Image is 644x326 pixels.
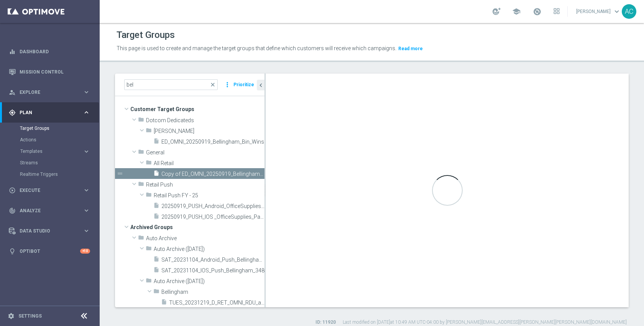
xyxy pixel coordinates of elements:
i: folder [153,288,159,297]
a: Dashboard [20,41,90,62]
i: keyboard_arrow_right [83,207,90,214]
div: AC [622,4,636,19]
span: Retail Push FY - 25 [154,192,264,199]
i: lightbulb [9,248,16,255]
label: ID: 11920 [315,319,336,326]
i: keyboard_arrow_right [83,148,90,155]
div: Mission Control [9,62,90,82]
span: Johnny [154,128,264,134]
div: track_changes Analyze keyboard_arrow_right [8,208,90,214]
i: chevron_left [257,82,264,89]
div: Templates [20,146,99,157]
button: Read more [398,44,424,53]
i: insert_drive_file [153,267,159,275]
div: Dashboard [9,41,90,62]
a: Realtime Triggers [20,171,80,177]
button: Templates keyboard_arrow_right [20,148,90,154]
div: Streams [20,157,99,169]
i: folder [146,277,152,286]
i: equalizer [9,48,16,55]
span: Bellingham [161,289,264,295]
span: 20250919_PUSH_IOS _OfficeSupplies_PartyCity_Bellingham [161,214,264,220]
div: Plan [9,109,83,116]
span: Customer Target Groups [130,104,264,115]
button: gps_fixed Plan keyboard_arrow_right [8,110,90,116]
button: Prioritize [232,80,255,90]
i: folder [146,192,152,200]
button: lightbulb Optibot +10 [8,248,90,254]
div: Realtime Triggers [20,169,99,180]
i: insert_drive_file [153,256,159,265]
i: person_search [9,89,16,96]
button: person_search Explore keyboard_arrow_right [8,89,90,95]
div: Data Studio [9,228,83,234]
a: Streams [20,160,80,166]
span: 20250919_PUSH_Android_OfficeSupplies_PartyCity_Bellingham [161,203,264,210]
span: Auto Archive (2024-03-19) [154,278,264,285]
span: Execute [20,188,83,193]
div: Analyze [9,207,83,214]
i: play_circle_outline [9,187,16,194]
span: SAT_20231104_IOS_Push_Bellingham_348 [161,267,264,274]
div: +10 [80,249,90,254]
a: Target Groups [20,125,80,131]
span: Auto Archive (2024-02-03) [154,246,264,252]
button: chevron_left [257,80,264,90]
label: Last modified on [DATE] at 10:49 AM UTC-04:00 by [PERSON_NAME][EMAIL_ADDRESS][PERSON_NAME][PERSON... [343,319,627,326]
div: Explore [9,89,83,96]
div: Templates [20,149,83,154]
input: Quick find group or folder [124,79,218,90]
i: insert_drive_file [161,299,167,308]
i: gps_fixed [9,109,16,116]
span: Archived Groups [130,222,264,233]
h1: Target Groups [117,29,175,41]
button: play_circle_outline Execute keyboard_arrow_right [8,187,90,193]
div: Actions [20,134,99,146]
span: Analyze [20,208,83,213]
span: Auto Archive [146,235,264,242]
div: Target Groups [20,123,99,134]
span: This page is used to create and manage the target groups that define which customers will receive... [117,45,396,51]
i: folder [138,181,144,190]
i: insert_drive_file [153,213,159,222]
button: Data Studio keyboard_arrow_right [8,228,90,234]
span: TUES_20231219_D_RET_OMNI_RDU_anniversary [169,300,264,306]
i: insert_drive_file [153,170,159,179]
i: folder [146,159,152,168]
i: keyboard_arrow_right [83,227,90,234]
i: track_changes [9,207,16,214]
span: keyboard_arrow_down [613,7,621,16]
i: keyboard_arrow_right [83,109,90,116]
span: Copy of ED_OMNI_20250919_Bellingham_Bin_Wins [161,171,264,177]
a: Optibot [20,241,80,261]
span: All Retail [154,160,264,167]
span: Explore [20,90,83,95]
a: Mission Control [20,62,90,82]
i: folder [138,116,144,125]
a: [PERSON_NAME]keyboard_arrow_down [575,6,622,17]
div: Execute [9,187,83,194]
i: keyboard_arrow_right [83,88,90,96]
span: Retail Push [146,182,264,188]
span: Plan [20,110,83,115]
i: insert_drive_file [153,202,159,211]
span: Dotcom Dedicateds [146,117,264,124]
i: folder [138,234,144,243]
button: equalizer Dashboard [8,49,90,55]
span: school [512,7,521,16]
i: folder [146,245,152,254]
button: Mission Control [8,69,90,75]
i: folder [138,149,144,157]
span: Templates [20,149,75,154]
span: General [146,149,264,156]
i: folder [146,127,152,136]
span: Data Studio [20,229,83,233]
